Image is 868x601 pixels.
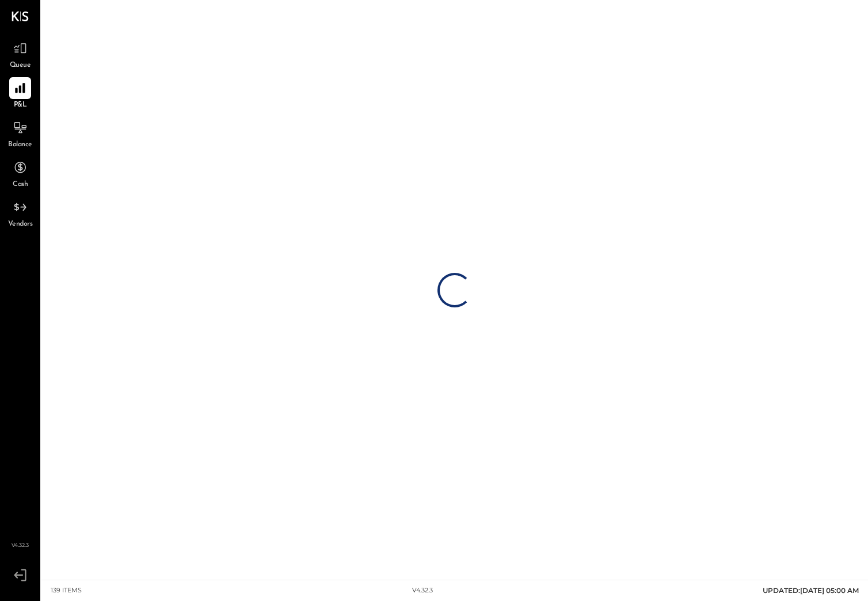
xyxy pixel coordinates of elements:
span: Queue [10,60,31,71]
span: Vendors [8,219,33,230]
div: v 4.32.3 [412,586,433,595]
span: UPDATED: [DATE] 05:00 AM [763,586,859,595]
a: Queue [1,37,40,71]
span: P&L [14,100,27,111]
div: 139 items [51,586,82,595]
a: P&L [1,77,40,111]
a: Balance [1,117,40,150]
span: Balance [8,140,32,150]
span: Cash [13,180,28,190]
a: Vendors [1,196,40,230]
a: Cash [1,157,40,190]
